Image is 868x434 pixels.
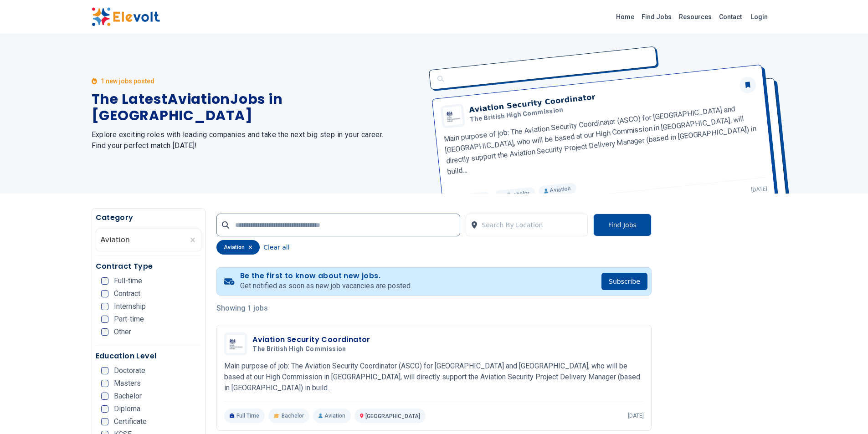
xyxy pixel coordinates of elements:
input: Full-time [101,277,108,285]
h2: Explore exciting roles with leading companies and take the next big step in your career. Find you... [92,129,423,151]
span: Part-time [114,316,144,323]
span: [GEOGRAPHIC_DATA] [365,413,420,419]
span: Certificate [114,418,147,425]
input: Internship [101,303,108,310]
div: aviation [216,240,260,255]
span: Contract [114,290,140,297]
a: Find Jobs [638,10,675,24]
span: Bachelor [282,412,304,419]
a: Contact [715,10,745,24]
span: Doctorate [114,367,145,374]
button: Find Jobs [593,214,652,236]
input: Masters [101,380,108,387]
input: Certificate [101,418,108,425]
p: Showing 1 jobs [216,303,652,314]
img: The British High Commission [226,335,245,353]
span: Internship [114,303,146,310]
span: The British High Commission [252,345,346,353]
h3: Aviation Security Coordinator [252,334,370,345]
img: Elevolt [92,7,160,26]
button: Clear all [263,240,289,255]
a: The British High CommissionAviation Security CoordinatorThe British High CommissionMain purpose o... [224,332,644,423]
h1: The Latest Aviation Jobs in [GEOGRAPHIC_DATA] [92,91,423,124]
a: Resources [675,10,715,24]
p: Aviation [313,408,351,423]
input: Part-time [101,316,108,323]
h5: Category [96,212,202,223]
input: Doctorate [101,367,108,374]
a: Home [612,10,638,24]
button: Subscribe [601,273,647,290]
h5: Education Level [96,351,202,362]
span: Bachelor [114,393,142,400]
h4: Be the first to know about new jobs. [240,271,412,281]
span: Diploma [114,405,140,413]
h5: Contract Type [96,261,202,272]
input: Other [101,328,108,336]
input: Bachelor [101,393,108,400]
p: [DATE] [628,412,644,419]
p: Full Time [224,408,265,423]
a: Login [745,8,773,26]
p: Get notified as soon as new job vacancies are posted. [240,281,412,291]
span: Full-time [114,277,142,285]
input: Contract [101,290,108,297]
span: Masters [114,380,141,387]
p: 1 new jobs posted [101,77,154,86]
input: Diploma [101,405,108,413]
span: Other [114,328,131,336]
p: Main purpose of job: The Aviation Security Coordinator (ASCO) for [GEOGRAPHIC_DATA] and [GEOGRAPH... [224,361,644,393]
